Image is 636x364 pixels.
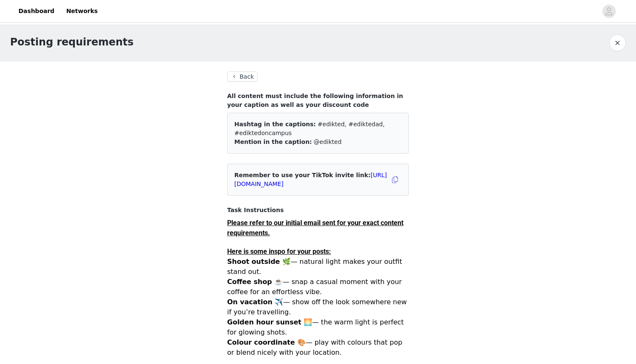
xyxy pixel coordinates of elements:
strong: Golden hour sunset 🌅 [227,318,312,326]
span: — play with colours that pop or blend nicely with your location. [227,338,402,356]
button: Back [227,72,257,82]
h1: Posting requirements [10,35,134,50]
span: — show off the look somewhere new if you’re travelling. [227,298,407,316]
a: Dashboard [13,2,59,21]
span: — the warm light is perfect for glowing shots. [227,318,404,336]
a: Networks [61,2,103,21]
h4: All content must include the following information in your caption as well as your discount code [227,92,409,109]
strong: Coffee shop ☕️ [227,278,283,286]
span: — snap a casual moment with your coffee for an effortless vibe. [227,278,402,296]
div: avatar [605,5,613,18]
strong: Colour coordinate 🎨 [227,338,306,346]
strong: Here is some inspo for your posts: [227,247,331,255]
span: Mention in the caption: [234,138,312,145]
span: @edikted [314,138,342,145]
span: Hashtag in the captions: [234,121,316,128]
span: Remember to use your TikTok invite link: [234,172,387,187]
h4: Task Instructions [227,206,409,215]
span: — natural light makes your outfit stand out. [227,258,402,276]
strong: On vacation ✈️ [227,298,283,306]
strong: Please refer to our initial email sent for your exact content requirements. [227,219,403,237]
strong: Shoot outside 🌿 [227,258,291,266]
